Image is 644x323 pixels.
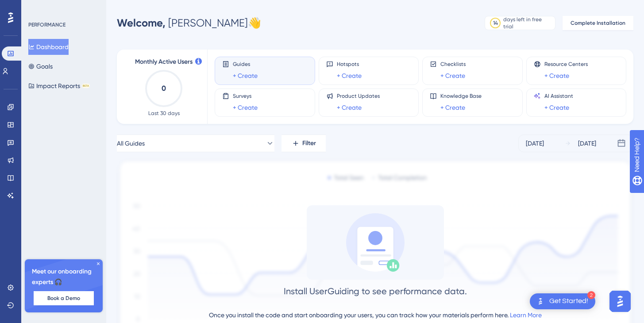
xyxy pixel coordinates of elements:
[233,61,258,68] span: Guides
[337,61,362,68] span: Hotspots
[535,296,546,307] img: launcher-image-alternative-text
[440,102,465,113] a: + Create
[530,293,595,309] div: Open Get Started! checklist, remaining modules: 2
[607,288,633,315] iframe: UserGuiding AI Assistant Launcher
[162,84,166,92] text: 0
[233,70,258,81] a: + Create
[544,92,573,100] span: AI Assistant
[28,58,53,74] button: Goals
[578,138,596,149] div: [DATE]
[282,135,326,152] button: Filter
[337,102,362,113] a: + Create
[135,57,193,67] span: Monthly Active Users
[493,19,498,27] div: 14
[549,296,588,306] div: Get Started!
[544,61,588,68] span: Resource Centers
[510,311,542,319] a: Learn More
[503,16,552,30] div: days left in free trial
[209,310,542,320] div: Once you install the code and start onboarding your users, you can track how your materials perfo...
[440,61,466,68] span: Checklists
[563,16,633,30] button: Complete Installation
[544,70,569,81] a: + Create
[32,266,96,288] span: Meet our onboarding experts 🎧
[284,285,467,297] div: Install UserGuiding to see performance data.
[28,39,69,55] button: Dashboard
[117,138,145,149] span: All Guides
[302,138,316,149] span: Filter
[148,110,180,117] span: Last 30 days
[47,295,80,302] span: Book a Demo
[117,135,274,152] button: All Guides
[233,102,258,113] a: + Create
[117,16,166,29] span: Welcome,
[526,138,544,149] div: [DATE]
[28,78,90,94] button: Impact ReportsBETA
[34,291,94,305] button: Book a Demo
[337,92,380,100] span: Product Updates
[117,16,261,30] div: [PERSON_NAME] 👋
[440,70,465,81] a: + Create
[82,84,90,88] div: BETA
[571,19,625,27] span: Complete Installation
[337,70,362,81] a: + Create
[440,92,482,100] span: Knowledge Base
[544,102,569,113] a: + Create
[587,291,595,299] div: 2
[21,2,55,13] span: Need Help?
[233,92,258,100] span: Surveys
[28,21,66,28] div: PERFORMANCE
